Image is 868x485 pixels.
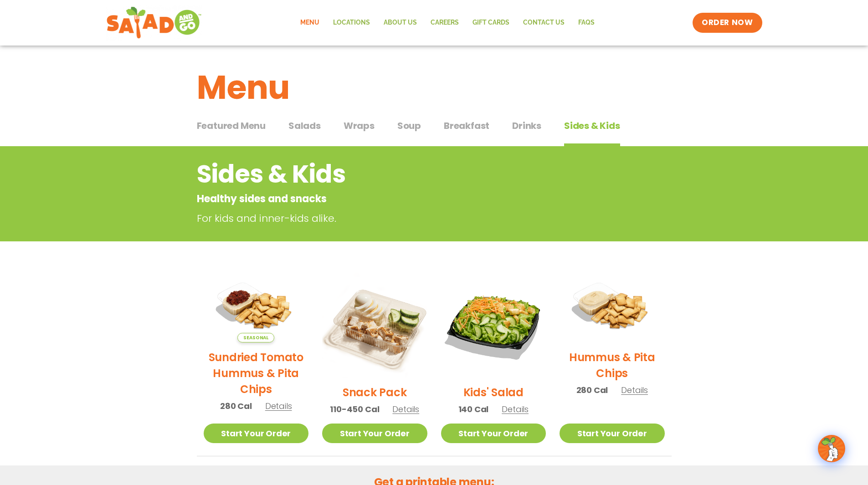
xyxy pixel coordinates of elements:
a: Start Your Order [441,424,546,443]
span: 110-450 Cal [330,403,379,415]
span: Drinks [512,119,541,133]
span: Salads [288,119,321,133]
span: Details [621,384,648,396]
img: Product photo for Kids’ Salad [441,272,546,378]
span: Details [265,400,292,412]
span: 280 Cal [576,384,608,396]
a: FAQs [571,12,601,33]
h2: Snack Pack [343,384,407,400]
h2: Kids' Salad [463,384,524,400]
div: Tabbed content [197,116,672,147]
a: About Us [377,12,424,33]
p: For kids and inner-kids alike. [197,211,602,226]
a: Locations [326,12,377,33]
img: wpChatIcon [819,436,844,461]
h2: Hummus & Pita Chips [560,349,665,381]
span: Sides & Kids [564,119,620,133]
img: Product photo for Sundried Tomato Hummus & Pita Chips [204,272,309,342]
img: Product photo for Hummus & Pita Chips [560,272,665,342]
a: ORDER NOW [693,13,762,33]
span: Details [392,403,419,415]
a: Contact Us [516,12,571,33]
span: Seasonal [237,333,274,342]
h2: Sundried Tomato Hummus & Pita Chips [204,349,309,397]
a: GIFT CARDS [466,12,516,33]
h1: Menu [197,63,672,112]
a: Start Your Order [204,424,309,443]
p: Healthy sides and snacks [197,191,598,206]
span: Soup [397,119,421,133]
a: Start Your Order [322,424,427,443]
span: Featured Menu [197,119,266,133]
span: 280 Cal [220,400,252,412]
a: Careers [424,12,466,33]
h2: Sides & Kids [197,156,598,193]
img: new-SAG-logo-768×292 [106,5,202,41]
a: Start Your Order [560,424,665,443]
img: Product photo for Snack Pack [322,272,427,378]
nav: Menu [293,12,601,33]
span: Breakfast [444,119,489,133]
span: ORDER NOW [702,17,753,28]
span: Wraps [344,119,375,133]
a: Menu [293,12,326,33]
span: 140 Cal [458,403,489,415]
span: Details [502,403,529,415]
